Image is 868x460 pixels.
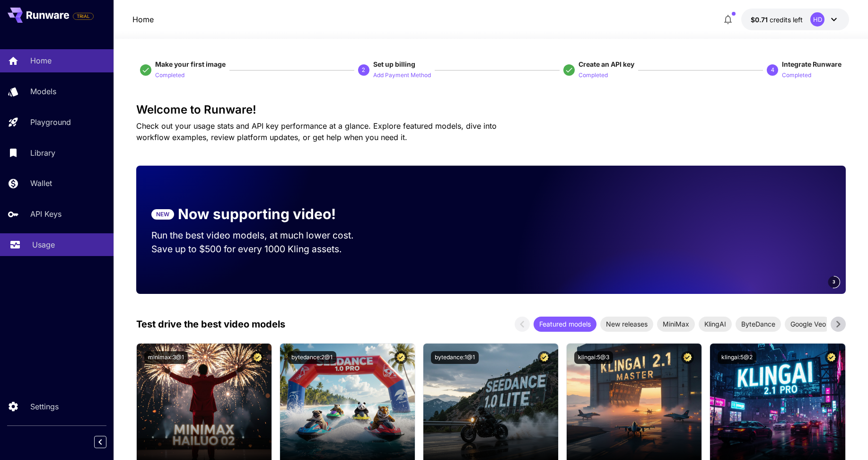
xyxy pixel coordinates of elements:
span: credits left [770,16,803,24]
span: KlingAI [699,319,732,329]
button: Completed [155,69,184,80]
button: Certified Model – Vetted for best performance and includes a commercial license. [538,351,551,364]
p: NEW [156,210,169,219]
span: Google Veo [785,319,832,329]
h3: Welcome to Runware! [136,103,846,116]
button: Certified Model – Vetted for best performance and includes a commercial license. [681,351,694,364]
button: minimax:3@1 [144,351,188,364]
span: $0.71 [751,16,770,24]
span: MiniMax [657,319,695,329]
span: Integrate Runware [782,60,842,68]
p: Completed [579,71,608,80]
span: Set up billing [373,60,415,68]
span: New releases [600,319,653,329]
button: Add Payment Method [373,69,431,80]
p: Models [30,86,56,97]
p: Settings [30,401,59,412]
div: MiniMax [657,317,695,332]
button: Collapse sidebar [94,436,106,448]
a: Home [132,14,154,25]
span: Add your payment card to enable full platform functionality. [73,10,94,22]
button: $0.7143HD [741,9,849,30]
p: Usage [32,239,55,250]
p: Test drive the best video models [136,317,285,331]
div: Featured models [534,317,596,332]
p: Completed [155,71,184,80]
nav: breadcrumb [132,14,154,25]
button: bytedance:1@1 [431,351,479,364]
button: Completed [579,69,608,80]
button: Certified Model – Vetted for best performance and includes a commercial license. [251,351,264,364]
div: Collapse sidebar [101,433,114,451]
p: 2 [362,66,365,74]
p: 4 [771,66,774,74]
span: Check out your usage stats and API key performance at a glance. Explore featured models, dive int... [136,121,497,142]
div: ByteDance [736,317,781,332]
p: Add Payment Method [373,71,431,80]
div: $0.7143 [751,15,803,25]
p: Playground [30,116,71,128]
p: Home [30,55,52,66]
div: New releases [600,317,653,332]
button: bytedance:2@1 [288,351,336,364]
button: klingai:5@2 [718,351,756,364]
button: Certified Model – Vetted for best performance and includes a commercial license. [395,351,407,364]
p: Library [30,147,55,159]
span: 3 [833,278,835,285]
span: Make your first image [155,60,226,68]
p: Now supporting video! [178,203,336,225]
p: Wallet [30,177,52,189]
span: Create an API key [579,60,634,68]
p: Save up to $500 for every 1000 Kling assets. [151,242,372,256]
p: Completed [782,71,811,80]
button: Certified Model – Vetted for best performance and includes a commercial license. [825,351,838,364]
span: Featured models [534,319,596,329]
div: KlingAI [699,317,732,332]
div: Google Veo [785,317,832,332]
span: TRIAL [73,13,93,20]
button: klingai:5@3 [574,351,613,364]
p: Run the best video models, at much lower cost. [151,229,372,242]
button: Completed [782,69,811,80]
span: ByteDance [736,319,781,329]
div: HD [810,12,824,27]
p: API Keys [30,208,61,220]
